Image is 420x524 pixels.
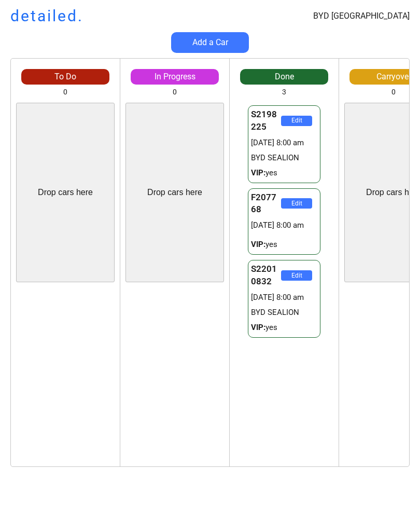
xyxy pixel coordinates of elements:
div: Drop cars here [38,187,93,198]
div: BYD [GEOGRAPHIC_DATA] [313,10,410,22]
strong: VIP: [251,323,265,332]
div: yes [251,168,317,178]
div: yes [251,322,317,333]
div: F207768 [251,191,281,216]
div: 0 [173,87,177,98]
strong: VIP: [251,240,265,249]
div: To Do [21,71,109,82]
button: Add a Car [171,32,249,53]
button: Edit [281,116,312,126]
div: yes [251,239,317,250]
div: Done [240,71,328,82]
div: BYD SEALION [251,153,317,163]
strong: VIP: [251,168,265,177]
button: Edit [281,198,312,209]
div: 0 [391,87,396,98]
div: 3 [282,87,286,98]
div: Drop cars here [147,187,202,198]
div: [DATE] 8:00 am [251,220,317,231]
h1: detailed. [10,5,83,27]
div: In Progress [131,71,219,82]
div: [DATE] 8:00 am [251,292,317,303]
div: S22010832 [251,263,281,288]
div: 0 [63,87,67,98]
div: S2198225 [251,108,281,133]
div: [DATE] 8:00 am [251,137,317,148]
div: BYD SEALION [251,307,317,318]
button: Edit [281,270,312,281]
